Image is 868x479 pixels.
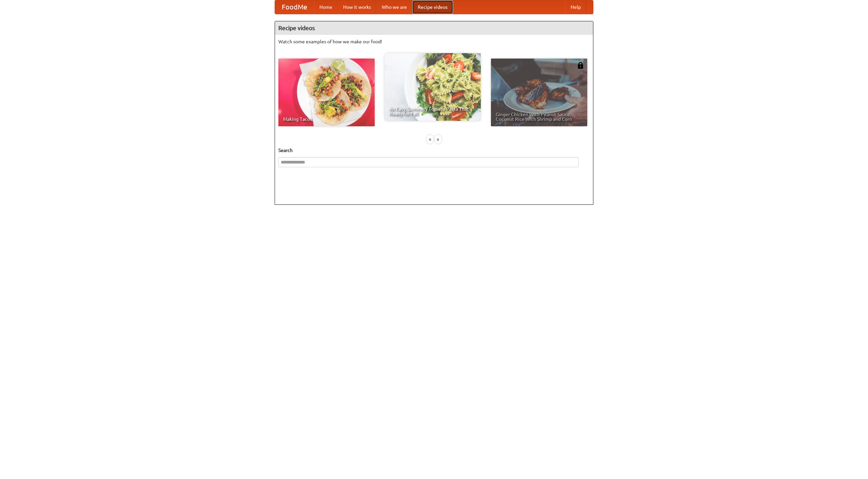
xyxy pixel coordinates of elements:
a: An Easy, Summery Tomato Pasta That's Ready for Fall [384,53,481,121]
a: Making Tacos [278,59,375,126]
p: Watch some examples of how we make our food! [278,38,590,45]
h4: Recipe videos [275,21,593,35]
span: An Easy, Summery Tomato Pasta That's Ready for Fall [389,107,476,116]
a: FoodMe [275,0,314,14]
img: 483408.png [577,62,584,69]
h5: Search [278,147,590,154]
a: How it works [338,0,376,14]
a: Home [314,0,338,14]
a: Help [565,0,586,14]
span: Making Tacos [283,117,370,122]
a: Recipe videos [412,0,453,14]
div: « [427,135,433,144]
a: Who we are [376,0,412,14]
div: » [435,135,441,144]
